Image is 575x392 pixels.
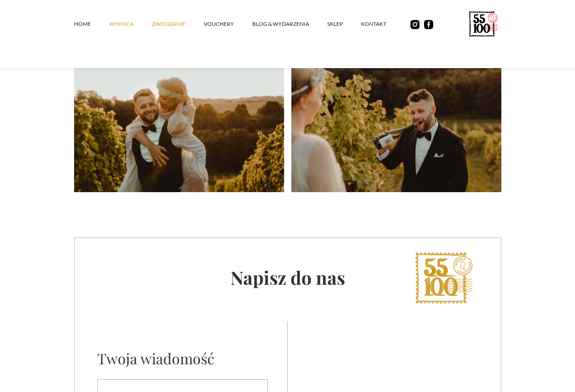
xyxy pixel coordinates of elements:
[74,10,109,38] a: Home
[252,10,327,38] a: Blog & Wydarzenia
[327,10,361,38] a: SKLEP
[361,10,405,38] a: kontakt
[97,348,215,368] div: Twoja wiadomość
[109,10,152,38] a: winnica
[74,53,284,192] img: Wedding session in a vineyard, the groom carries the bride on his back
[152,10,204,38] a: ZWIEDZANIE
[75,265,501,289] h2: Napisz do nas
[291,53,501,192] img: Wedding session in a vineyard, the groom opens the wine cork with his teeth
[204,10,252,38] a: vouchery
